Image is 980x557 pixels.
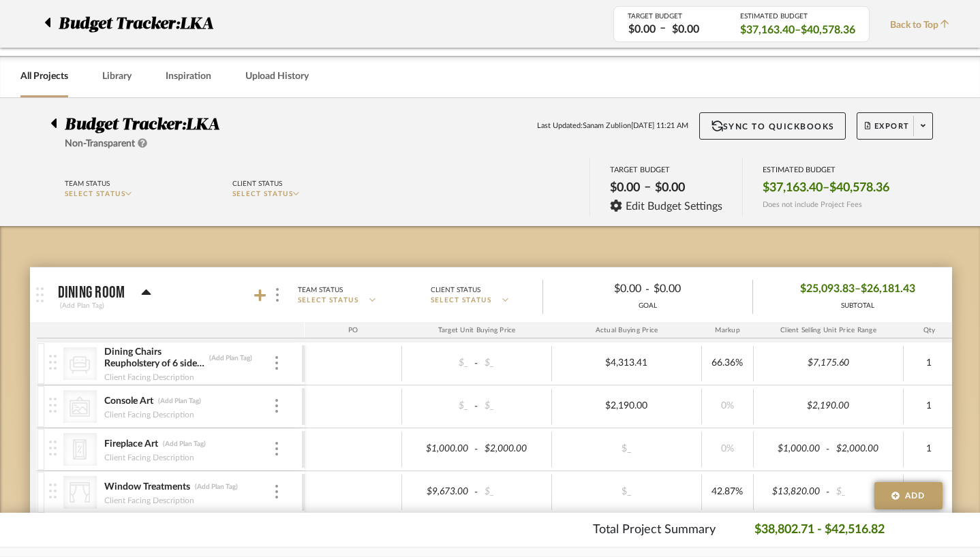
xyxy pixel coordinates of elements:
span: Budget Tracker: [59,12,180,36]
img: 3dots-v.svg [276,288,279,302]
div: 0% [706,439,749,459]
div: $2,000.00 [480,439,547,459]
p: $38,802.71 - $42,516.82 [754,521,885,539]
div: (Add Plan Tag) [58,300,106,312]
span: $37,163.40 [740,22,795,37]
span: Last Updated: [537,121,583,132]
span: LKA [186,116,219,133]
span: - [472,443,480,456]
div: Window Treatments [104,481,191,494]
span: $40,578.36 [829,180,889,195]
div: (Add Plan Tag) [157,396,202,406]
span: – [795,22,801,37]
p: LKA [180,12,220,36]
div: Team Status [298,284,343,296]
div: $4,313.41 [589,353,664,373]
span: $26,181.43 [861,278,915,300]
span: - [472,486,480,499]
span: – [823,180,829,195]
img: vertical-grip.svg [49,441,57,456]
div: 66.36% [706,353,749,373]
span: Does not include Project Fees [763,200,862,209]
div: $_ [480,396,547,416]
span: - [824,486,832,499]
img: 3dots-v.svg [275,485,278,498]
span: – [855,278,861,300]
div: $7,175.60 [791,353,866,373]
div: $0.00 [624,22,660,37]
div: $1,000.00 [406,439,473,459]
a: All Projects [20,67,68,86]
img: vertical-grip.svg [49,355,57,370]
div: (Add Plan Tag) [209,353,253,363]
img: 3dots-v.svg [275,399,278,413]
div: $0.00 [606,176,644,200]
div: TARGET BUDGET [628,12,720,20]
img: 3dots-v.svg [275,442,278,456]
div: Client Facing Description [104,451,195,464]
div: Client Selling Unit Price Range [754,322,904,338]
div: $13,820.00 [758,482,825,502]
div: SUBTOTAL [800,301,915,311]
button: Sync to QuickBooks [699,112,846,140]
div: $_ [589,482,664,502]
div: $_ [589,439,664,459]
div: $0.00 [651,176,689,200]
div: $2,190.00 [791,396,866,416]
button: Export [857,112,933,140]
div: $_ [406,396,473,416]
div: $_ [480,353,547,373]
div: ESTIMATED BUDGET [740,12,855,20]
span: - [824,443,832,456]
span: [DATE] 11:21 AM [631,121,688,132]
span: $40,578.36 [801,22,855,37]
span: - [645,281,649,298]
div: Fireplace Art [104,438,159,451]
div: (Add Plan Tag) [162,439,206,449]
div: Client Facing Description [104,408,195,421]
span: – [660,20,666,37]
div: ESTIMATED BUDGET [763,165,889,174]
div: PO [305,322,402,338]
span: Sanam Zubli [583,121,623,132]
div: Client Facing Description [104,370,195,384]
img: vertical-grip.svg [49,483,57,498]
p: Dining Room [58,285,125,301]
div: Dining Chairs Reupholstery of 6 side chairs & 2 head chairs (Includes labor and fabric) [104,346,205,370]
div: $2,000.00 [832,439,899,459]
span: on [623,121,631,132]
p: Total Project Summary [593,521,716,539]
div: $_ [406,353,473,373]
span: Non-Transparent [65,139,135,148]
span: Add [905,490,925,502]
mat-expansion-panel-header: Dining Room(Add Plan Tag)Team StatusSELECT STATUSClient StatusSELECT STATUS$0.00-$0.00GOAL$25,093... [30,268,952,322]
div: Client Facing Description [104,494,195,507]
img: grip.svg [36,287,44,302]
div: $0.00 [649,278,741,300]
span: SELECT STATUS [431,296,492,306]
div: $1,000.00 [758,439,825,459]
div: $0.00 [554,278,645,300]
div: 1 [908,396,951,416]
div: (Add Plan Tag) [194,482,239,492]
div: Target Unit Buying Price [402,322,552,338]
span: $25,093.83 [800,278,855,300]
div: Console Art [104,395,154,408]
div: Client Status [232,178,282,190]
span: $37,163.40 [763,180,823,195]
div: Team Status [65,178,110,190]
div: Actual Buying Price [552,322,702,338]
div: $2,190.00 [589,396,664,416]
div: 42.87% [706,482,749,502]
div: $0.00 [668,22,703,37]
span: Edit Budget Settings [626,200,722,212]
div: Dining Room(Add Plan Tag)Team StatusSELECT STATUSClient StatusSELECT STATUS$0.00-$0.00GOAL$25,093... [37,322,952,528]
img: 3dots-v.svg [275,356,278,370]
div: TARGET BUDGET [610,165,722,174]
div: Qty [904,322,955,338]
span: – [644,180,651,200]
div: $_ [832,482,899,502]
div: GOAL [543,301,752,311]
img: vertical-grip.svg [49,398,57,413]
span: SELECT STATUS [298,296,359,306]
